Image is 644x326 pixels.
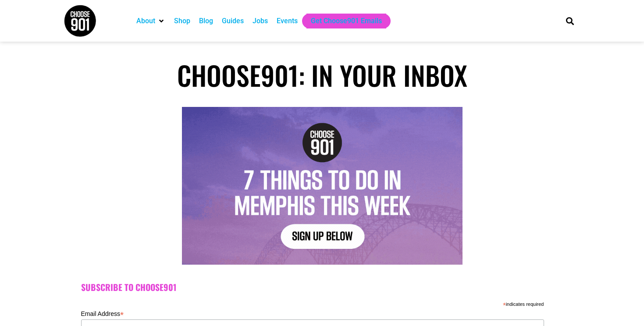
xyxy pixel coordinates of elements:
[253,16,268,26] a: Jobs
[132,14,551,28] nav: Main nav
[199,16,213,26] a: Blog
[81,308,544,318] label: Email Address
[277,16,298,26] a: Events
[182,107,463,265] img: Text graphic with "Choose 901" logo. Reads: "7 Things to Do in Memphis This Week. Sign Up Below."...
[81,282,563,293] h2: Subscribe to Choose901
[64,59,581,91] h1: Choose901: In Your Inbox
[132,14,170,28] div: About
[81,299,544,308] div: indicates required
[562,14,577,28] div: Search
[136,16,155,26] a: About
[174,16,190,26] a: Shop
[311,16,382,26] a: Get Choose901 Emails
[222,16,244,26] a: Guides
